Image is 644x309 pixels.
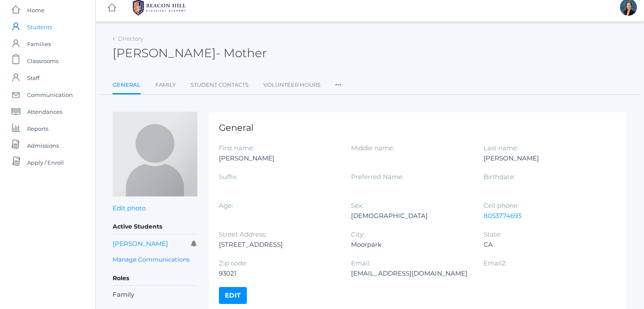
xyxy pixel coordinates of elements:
a: Volunteer Hours [263,77,321,94]
a: 8053774693 [484,212,521,220]
span: Attendances [27,103,62,120]
div: 93021 [219,268,338,279]
label: State: [484,230,501,238]
h2: [PERSON_NAME] [113,47,267,60]
label: Birthdate: [484,173,515,181]
h5: Roles [113,271,197,286]
label: Email2: [484,259,506,267]
label: Last name: [484,144,518,152]
label: Age: [219,201,233,210]
h5: Active Students [113,220,197,234]
label: Zip code: [219,259,247,267]
label: Middle name: [351,144,394,152]
i: Receives communications for this student [191,240,197,247]
img: Amanda Intlekofer [113,112,197,196]
a: Student Contacts [191,77,249,94]
span: Admissions [27,137,59,154]
label: Suffix: [219,173,238,181]
div: [PERSON_NAME] [484,153,603,163]
div: [EMAIL_ADDRESS][DOMAIN_NAME] [351,268,470,279]
a: Family [155,77,176,94]
span: Apply / Enroll [27,154,64,171]
label: Cell phone: [484,201,519,210]
div: Moorpark [351,240,470,250]
div: CA [484,240,603,250]
div: [PERSON_NAME] [219,153,338,163]
label: First name: [219,144,254,152]
span: Reports [27,120,48,137]
span: - Mother [216,46,267,60]
label: Email: [351,259,370,267]
label: Sex: [351,201,363,210]
span: Communication [27,86,73,103]
span: Students [27,19,52,36]
label: City: [351,230,365,238]
a: Directory [118,35,144,42]
a: Manage Communications [113,255,190,265]
span: Home [27,2,44,19]
div: [STREET_ADDRESS] [219,240,338,250]
a: Edit [219,287,247,304]
a: General [113,77,141,95]
label: Preferred Name: [351,173,404,181]
li: Family [113,290,197,300]
div: [DEMOGRAPHIC_DATA] [351,211,470,221]
label: Street Address: [219,230,266,238]
a: [PERSON_NAME] [113,240,168,248]
h1: General [219,123,616,132]
span: Families [27,36,51,52]
span: Classrooms [27,52,58,69]
a: Edit photo [113,204,146,212]
span: Staff [27,69,39,86]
